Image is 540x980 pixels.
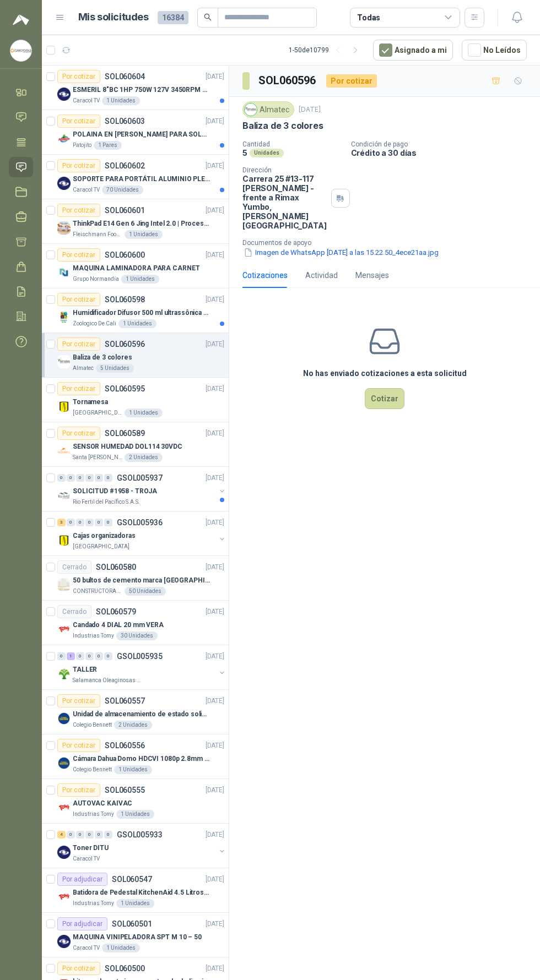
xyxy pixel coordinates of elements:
div: 0 [76,652,84,660]
p: POLAINA EN [PERSON_NAME] PARA SOLDADOR / ADJUNTAR FICHA TECNICA [73,129,210,140]
p: Colegio Bennett [73,721,112,729]
p: Rio Fertil del Pacífico S.A.S. [73,498,140,507]
div: 1 Unidades [125,409,163,417]
div: Por cotizar [57,70,100,83]
div: Por cotizar [57,204,100,217]
a: Por cotizarSOL060557[DATE] Company LogoUnidad de almacenamiento de estado solido Marca SK hynix [... [42,690,229,734]
div: 0 [76,519,84,526]
p: MAQUINA LAMINADORA PARA CARNET [73,263,199,274]
p: [DATE] [206,250,224,260]
img: Company Logo [57,132,71,145]
div: Por cotizar [57,159,100,172]
p: [GEOGRAPHIC_DATA] [73,409,122,417]
div: 2 Unidades [114,721,152,729]
p: SOL060595 [105,385,145,393]
img: Company Logo [57,623,71,636]
div: 0 [95,652,103,660]
div: 0 [95,474,103,482]
div: 0 [76,831,84,839]
a: Por cotizarSOL060602[DATE] Company LogoSOPORTE PARA PORTÁTIL ALUMINIO PLEGABLE VTACaracol TV70 Un... [42,155,229,199]
div: 0 [67,519,75,526]
div: Actividad [305,269,338,281]
p: Caracol TV [73,854,100,863]
p: TALLER [73,665,97,675]
p: [DATE] [206,161,224,171]
p: GSOL005936 [117,519,163,526]
div: Por cotizar [57,739,100,752]
div: 30 Unidades [116,631,158,640]
button: No Leídos [462,40,527,61]
p: SOL060603 [105,117,145,125]
span: search [204,13,212,21]
a: Por cotizarSOL060603[DATE] Company LogoPOLAINA EN [PERSON_NAME] PARA SOLDADOR / ADJUNTAR FICHA TE... [42,110,229,155]
div: Por cotizar [57,427,100,440]
p: Cajas organizadoras [73,531,136,541]
div: Por cotizar [57,382,100,395]
p: [DATE] [206,518,224,528]
p: [DATE] [206,874,224,885]
p: Humidificador Difusor 500 ml ultrassônica Residencial Ultrassônico 500ml con voltaje de blanco [73,308,210,318]
p: SOPORTE PARA PORTÁTIL ALUMINIO PLEGABLE VTA [73,174,210,184]
img: Logo peakr [13,13,29,26]
img: Company Logo [57,489,71,502]
p: Unidad de almacenamiento de estado solido Marca SK hynix [DATE] NVMe 256GB HFM256GDJTNG-8310A M.2... [73,709,210,720]
img: Company Logo [57,756,71,770]
p: [DATE] [206,830,224,840]
div: 1 Unidades [116,899,154,908]
p: SENSOR HUMEDAD DOL114 30VDC [73,442,182,452]
p: GSOL005935 [117,652,163,660]
div: 0 [85,519,94,526]
p: [DATE] [206,741,224,751]
img: Company Logo [57,890,71,903]
div: Por adjudicar [57,873,107,886]
div: 1 Unidades [121,275,159,284]
div: Cotizaciones [242,269,288,281]
div: Mensajes [355,269,389,281]
div: 3 [57,519,66,526]
div: 0 [57,652,66,660]
p: SOL060602 [105,162,145,170]
p: ThinkPad E14 Gen 6 Jing Intel 2.0 | Procesador Intel Core Ultra 5 125U ( 12 [73,219,210,229]
a: 3 0 0 0 0 0 GSOL005936[DATE] Company LogoCajas organizadoras[GEOGRAPHIC_DATA] [57,516,226,551]
p: [GEOGRAPHIC_DATA] [73,542,129,551]
div: 1 Unidades [102,944,140,952]
p: Caracol TV [73,944,100,952]
div: 1 Unidades [114,765,152,774]
p: SOLICITUD #1958 - TROJA [73,486,157,497]
p: Batidora de Pedestal KitchenAid 4.5 Litros Delux Plateado [73,888,210,898]
p: Tornamesa [73,397,108,407]
img: Company Logo [57,266,71,279]
div: 1 Pares [94,141,122,150]
div: 0 [85,474,94,482]
p: Patojito [73,141,91,150]
p: [DATE] [299,105,321,115]
p: 5 [242,148,247,157]
div: 1 Unidades [125,230,163,239]
p: [DATE] [206,919,224,929]
p: SOL060557 [105,697,145,705]
div: Por cotizar [57,337,100,351]
div: Por cotizar [57,962,100,975]
div: 0 [85,831,94,839]
p: [DATE] [206,696,224,706]
p: [DATE] [206,562,224,573]
img: Company Logo [57,400,71,413]
button: Asignado a mi [373,40,453,61]
div: 0 [76,474,84,482]
p: [DATE] [206,963,224,974]
p: SOL060601 [105,206,145,214]
img: Company Logo [57,846,71,859]
h3: No has enviado cotizaciones a esta solicitud [303,367,467,379]
div: 0 [104,474,112,482]
h3: SOL060596 [258,72,317,89]
p: Cantidad [242,140,342,148]
img: Company Logo [57,578,71,591]
div: Por cotizar [57,694,100,707]
p: [DATE] [206,384,224,394]
a: Por cotizarSOL060600[DATE] Company LogoMAQUINA LAMINADORA PARA CARNETGrupo Normandía1 Unidades [42,244,229,288]
a: Por cotizarSOL060601[DATE] Company LogoThinkPad E14 Gen 6 Jing Intel 2.0 | Procesador Intel Core ... [42,199,229,244]
img: Company Logo [57,355,71,368]
img: Company Logo [57,712,71,725]
div: 2 Unidades [125,453,163,462]
img: Company Logo [57,311,71,324]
